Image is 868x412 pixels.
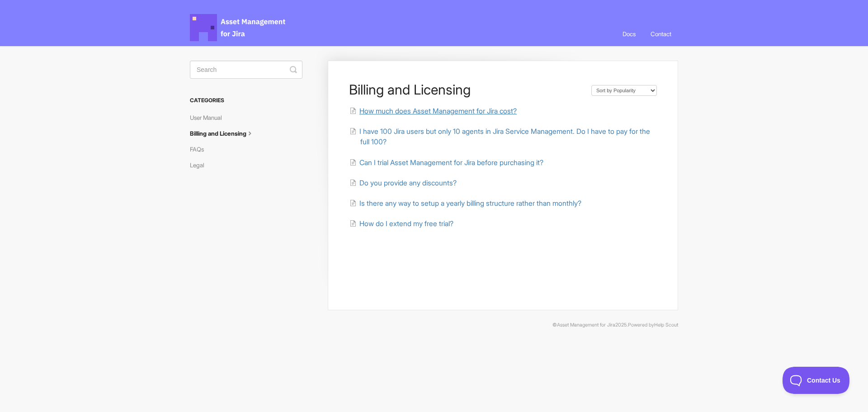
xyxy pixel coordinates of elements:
span: How do I extend my free trial? [359,219,453,228]
a: Do you provide any discounts? [349,179,457,187]
a: Is there any way to setup a yearly billing structure rather than monthly? [349,199,581,208]
a: Legal [190,158,211,172]
span: Powered by [628,322,678,328]
span: Do you provide any discounts? [359,179,457,187]
a: Help Scout [654,322,678,328]
input: Search [190,61,302,79]
span: Can I trial Asset Management for Jira before purchasing it? [359,158,543,167]
select: Page reloads on selection [591,85,657,96]
span: Asset Management for Jira Docs [190,14,287,41]
a: Can I trial Asset Management for Jira before purchasing it? [349,158,543,167]
span: How much does Asset Management for Jira cost? [359,107,517,115]
a: I have 100 Jira users but only 10 agents in Jira Service Management. Do I have to pay for the ful... [349,127,650,146]
a: How much does Asset Management for Jira cost? [349,107,517,115]
iframe: Toggle Customer Support [783,367,850,394]
span: I have 100 Jira users but only 10 agents in Jira Service Management. Do I have to pay for the ful... [359,127,650,146]
a: User Manual [190,110,229,125]
span: Is there any way to setup a yearly billing structure rather than monthly? [359,199,581,208]
p: © 2025. [190,321,678,329]
a: Docs [616,22,642,46]
a: FAQs [190,142,211,156]
h1: Billing and Licensing [349,81,582,98]
a: Contact [644,22,678,46]
a: Asset Management for Jira [557,322,615,328]
a: Billing and Licensing [190,126,261,141]
a: How do I extend my free trial? [349,219,453,228]
h3: Categories [190,92,302,109]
